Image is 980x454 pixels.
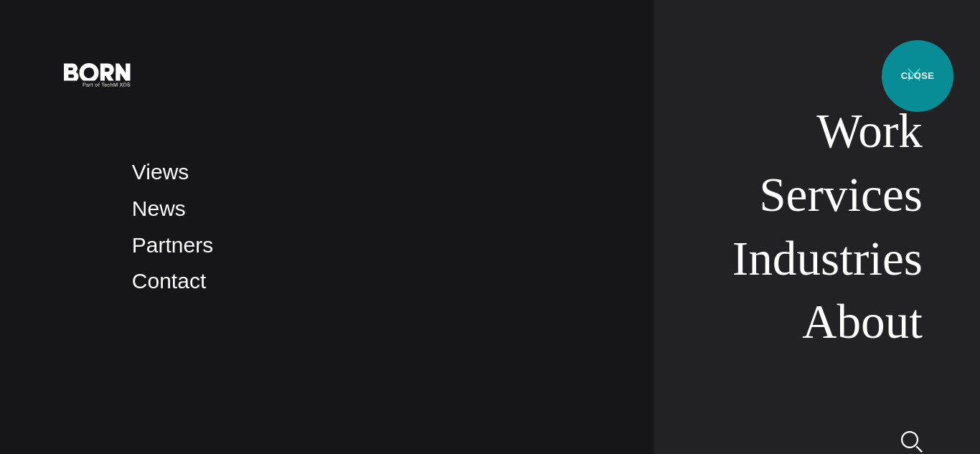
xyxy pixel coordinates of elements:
a: Partners [132,233,213,257]
img: Search [901,431,923,453]
a: About [802,295,923,349]
button: Open [897,59,931,89]
a: Services [759,168,923,222]
a: Industries [732,232,923,285]
a: Work [816,104,923,158]
a: Contact [132,269,206,293]
a: News [132,197,186,220]
a: Views [132,160,189,184]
